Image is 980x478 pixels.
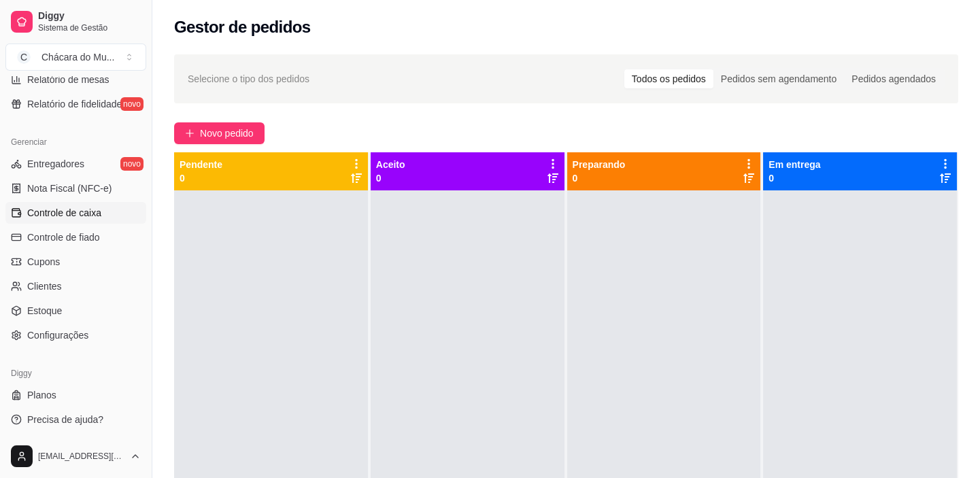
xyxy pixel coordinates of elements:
span: Planos [27,388,56,402]
a: Estoque [5,300,146,322]
div: Diggy [5,362,146,384]
p: 0 [180,171,222,185]
a: Entregadoresnovo [5,153,146,175]
button: Select a team [5,44,146,71]
span: Novo pedido [200,126,254,141]
div: Pedidos agendados [844,69,943,88]
span: Selecione o tipo dos pedidos [188,71,309,86]
button: Novo pedido [174,122,265,144]
span: Nota Fiscal (NFC-e) [27,182,112,195]
span: Configurações [27,328,88,342]
span: Relatório de fidelidade [27,97,122,111]
span: Clientes [27,279,62,293]
span: Relatório de mesas [27,73,109,86]
button: [EMAIL_ADDRESS][DOMAIN_NAME] [5,440,146,473]
a: Cupons [5,251,146,273]
span: C [17,50,31,64]
a: Controle de fiado [5,226,146,248]
p: Em entrega [768,158,820,171]
p: Pendente [180,158,222,171]
a: Relatório de mesas [5,69,146,90]
span: Controle de caixa [27,206,101,220]
span: Entregadores [27,157,84,171]
a: Precisa de ajuda? [5,409,146,430]
div: Gerenciar [5,131,146,153]
span: plus [185,129,195,138]
a: Configurações [5,324,146,346]
span: Controle de fiado [27,231,100,244]
p: 0 [573,171,626,185]
p: Preparando [573,158,626,171]
h2: Gestor de pedidos [174,16,311,38]
a: DiggySistema de Gestão [5,5,146,38]
p: 0 [376,171,405,185]
div: Todos os pedidos [624,69,713,88]
a: Planos [5,384,146,406]
p: 0 [768,171,820,185]
a: Relatório de fidelidadenovo [5,93,146,115]
div: Pedidos sem agendamento [713,69,844,88]
span: Precisa de ajuda? [27,413,103,426]
span: Sistema de Gestão [38,22,141,33]
span: Estoque [27,304,62,318]
a: Clientes [5,275,146,297]
p: Aceito [376,158,405,171]
div: Chácara do Mu ... [41,50,114,64]
a: Controle de caixa [5,202,146,224]
a: Nota Fiscal (NFC-e) [5,177,146,199]
span: Diggy [38,10,141,22]
span: Cupons [27,255,60,269]
span: [EMAIL_ADDRESS][DOMAIN_NAME] [38,451,124,462]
